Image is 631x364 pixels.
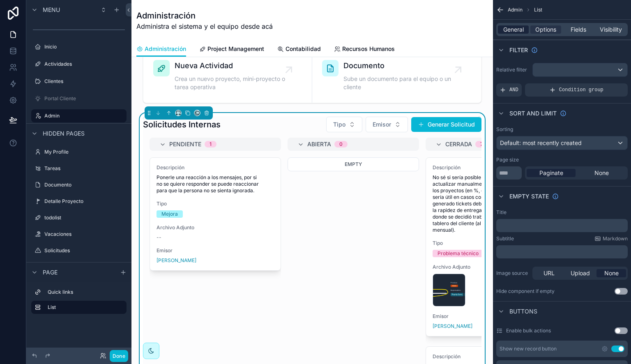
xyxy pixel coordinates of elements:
[535,25,556,34] span: Options
[31,145,127,159] a: My Profile
[571,25,586,34] span: Fields
[509,46,528,54] span: Filter
[31,211,127,224] a: todolist
[307,140,331,148] span: Abierta
[136,41,186,57] a: Administración
[44,149,125,155] label: My Profile
[157,164,274,171] span: Descripción
[44,247,125,254] label: Solicitudes
[31,260,127,274] a: Gestion de Informacion
[604,269,619,277] span: None
[110,350,128,362] button: Done
[48,289,123,295] label: Quick links
[31,162,127,175] a: Tareas
[31,40,127,53] a: Inicio
[26,282,131,322] div: scrollable content
[136,10,273,21] h1: Administración
[44,231,125,237] label: Vacaciones
[43,129,85,138] span: Hidden pages
[366,117,408,132] button: Select Button
[136,21,273,31] span: Administra el sistema y el equipo desde acá
[157,257,196,264] a: [PERSON_NAME]
[433,264,550,270] span: Archivo Adjunto
[31,178,127,191] a: Documento
[169,140,201,148] span: Pendiente
[31,92,127,105] a: Portal Cliente
[44,214,125,221] label: todolist
[44,198,125,205] label: Detalle Proyecto
[143,119,221,130] h1: Solicitudes Internas
[496,270,529,276] label: Image source
[571,269,590,277] span: Upload
[43,6,60,14] span: Menu
[509,192,549,200] span: Empty state
[433,323,472,329] a: [PERSON_NAME]
[503,25,524,34] span: General
[433,240,550,247] span: Tipo
[496,245,628,258] div: scrollable content
[496,288,555,295] div: Hide component if empty
[44,61,125,67] label: Actividades
[44,113,122,119] label: Admin
[411,117,481,132] button: Generar Solicitud
[31,244,127,257] a: Solicitudes
[210,141,212,147] div: 1
[496,235,514,242] label: Subtitle
[326,117,362,132] button: Select Button
[496,126,513,133] label: Sorting
[44,182,125,188] label: Documento
[157,247,274,254] span: Emisor
[145,45,186,53] span: Administración
[433,353,550,360] span: Descripción
[500,139,582,146] span: Default: most recently created
[161,210,178,218] div: Mejora
[207,45,264,53] span: Project Management
[496,67,529,73] label: Relative filter
[594,169,609,177] span: None
[534,7,542,13] span: List
[150,157,281,271] a: DescripciónPonerle una reacción a los mensajes, por si no se quiere responder se puede reaccionar...
[48,304,120,311] label: List
[44,95,125,102] label: Portal Cliente
[543,269,555,277] span: URL
[157,234,161,241] span: --
[43,268,58,276] span: Page
[31,58,127,71] a: Actividades
[334,41,395,58] a: Recursos Humanos
[600,25,622,34] span: Visibility
[339,141,343,147] div: 0
[44,78,125,85] label: Clientes
[496,136,628,150] button: Default: most recently created
[445,140,472,148] span: Cerrada
[539,169,563,177] span: Paginate
[44,44,125,50] label: Inicio
[31,75,127,88] a: Clientes
[559,87,603,93] span: Condition group
[31,228,127,241] a: Vacaciones
[506,327,551,334] label: Enable bulk actions
[433,174,550,233] span: No sé si sería posible habilitar la opción de actualizar manualmente la barra de progreso de los ...
[496,219,628,232] div: scrollable content
[438,250,479,257] div: Problema técnico
[373,120,391,129] span: Emisor
[508,7,523,13] span: Admin
[342,45,395,53] span: Recursos Humanos
[433,313,550,320] span: Emisor
[603,235,628,242] span: Markdown
[199,41,264,58] a: Project Management
[426,157,557,336] a: DescripciónNo sé si sería posible habilitar la opción de actualizar manualmente la barra de progr...
[345,161,362,167] span: Empty
[333,120,345,129] span: Tipo
[500,346,557,352] div: Show new record button
[433,164,550,171] span: Descripción
[157,174,274,194] span: Ponerle una reacción a los mensajes, por si no se quiere responder se puede reaccionar para que l...
[44,165,125,172] label: Tareas
[31,195,127,208] a: Detalle Proyecto
[286,45,321,53] span: Contabilidad
[31,109,127,122] a: Admin
[509,307,537,316] span: Buttons
[277,41,321,58] a: Contabilidad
